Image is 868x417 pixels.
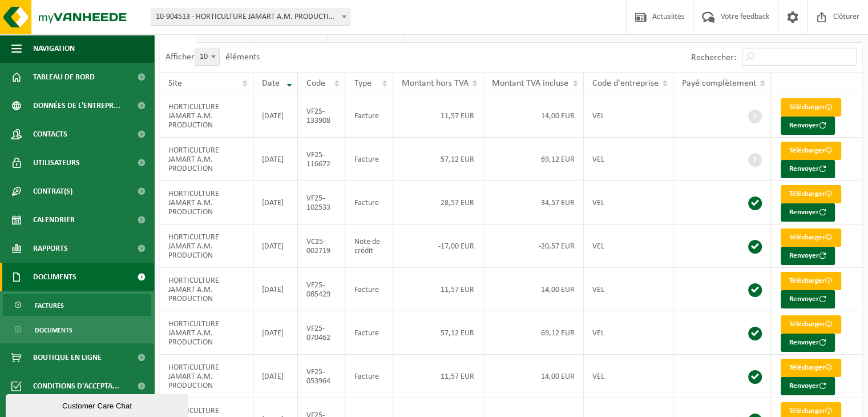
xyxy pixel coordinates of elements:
[168,79,182,88] span: Site
[345,311,393,355] td: Facture
[584,268,673,311] td: VEL
[253,181,298,224] td: [DATE]
[298,138,345,181] td: VF25-116672
[345,138,393,181] td: Facture
[584,311,673,355] td: VEL
[3,319,151,340] a: Documents
[492,79,568,88] span: Montant TVA incluse
[298,181,345,224] td: VF25-102533
[33,149,80,177] span: Utilisateurs
[393,268,484,311] td: 11,57 EUR
[33,263,76,291] span: Documents
[160,138,253,181] td: HORTICULTURE JAMART A.M. PRODUCTION
[33,234,68,263] span: Rapports
[298,224,345,268] td: VC25-002719
[393,224,484,268] td: -17,00 EUR
[195,49,219,65] span: 10
[393,94,484,138] td: 11,57 EUR
[253,268,298,311] td: [DATE]
[393,311,484,355] td: 57,12 EUR
[781,334,835,352] button: Renvoyer
[195,49,220,66] span: 10
[345,181,393,224] td: Facture
[781,290,835,308] button: Renvoyer
[781,359,841,377] a: Télécharger
[160,224,253,268] td: HORTICULTURE JAMART A.M. PRODUCTION
[253,224,298,268] td: [DATE]
[298,94,345,138] td: VF25-133908
[160,355,253,398] td: HORTICULTURE JAMART A.M. PRODUCTION
[253,94,298,138] td: [DATE]
[483,181,583,224] td: 34,57 EUR
[483,94,583,138] td: 14,00 EUR
[33,91,120,120] span: Données de l'entrepr...
[781,203,835,222] button: Renvoyer
[781,160,835,178] button: Renvoyer
[262,79,280,88] span: Date
[402,79,469,88] span: Montant hors TVA
[691,53,736,62] label: Rechercher:
[345,355,393,398] td: Facture
[483,224,583,268] td: -20,57 EUR
[160,94,253,138] td: HORTICULTURE JAMART A.M. PRODUCTION
[584,94,673,138] td: VEL
[253,355,298,398] td: [DATE]
[584,355,673,398] td: VEL
[584,224,673,268] td: VEL
[682,79,756,88] span: Payé complètement
[393,355,484,398] td: 11,57 EUR
[151,9,350,25] span: 10-904513 - HORTICULTURE JAMART A.M. PRODUCTION - BOVESSE
[483,311,583,355] td: 69,12 EUR
[483,355,583,398] td: 14,00 EUR
[33,372,119,400] span: Conditions d'accepta...
[781,142,841,160] a: Télécharger
[3,294,151,316] a: Factures
[393,138,484,181] td: 57,12 EUR
[160,268,253,311] td: HORTICULTURE JAMART A.M. PRODUCTION
[584,181,673,224] td: VEL
[33,120,67,149] span: Contacts
[151,9,350,26] span: 10-904513 - HORTICULTURE JAMART A.M. PRODUCTION - BOVESSE
[306,79,325,88] span: Code
[781,315,841,334] a: Télécharger
[35,319,72,341] span: Documents
[393,181,484,224] td: 28,57 EUR
[33,34,75,63] span: Navigation
[165,53,260,62] label: Afficher éléments
[781,185,841,203] a: Télécharger
[6,392,191,417] iframe: chat widget
[354,79,371,88] span: Type
[345,268,393,311] td: Facture
[33,63,95,91] span: Tableau de bord
[33,206,75,234] span: Calendrier
[781,272,841,290] a: Télécharger
[35,295,64,316] span: Factures
[345,224,393,268] td: Note de crédit
[781,117,835,135] button: Renvoyer
[781,247,835,265] button: Renvoyer
[33,177,72,206] span: Contrat(s)
[781,377,835,395] button: Renvoyer
[160,311,253,355] td: HORTICULTURE JAMART A.M. PRODUCTION
[345,94,393,138] td: Facture
[781,228,841,247] a: Télécharger
[483,268,583,311] td: 14,00 EUR
[298,355,345,398] td: VF25-053964
[592,79,659,88] span: Code d'entreprise
[584,138,673,181] td: VEL
[781,98,841,117] a: Télécharger
[33,343,102,372] span: Boutique en ligne
[298,268,345,311] td: VF25-085429
[253,138,298,181] td: [DATE]
[160,181,253,224] td: HORTICULTURE JAMART A.M. PRODUCTION
[253,311,298,355] td: [DATE]
[298,311,345,355] td: VF25-070462
[483,138,583,181] td: 69,12 EUR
